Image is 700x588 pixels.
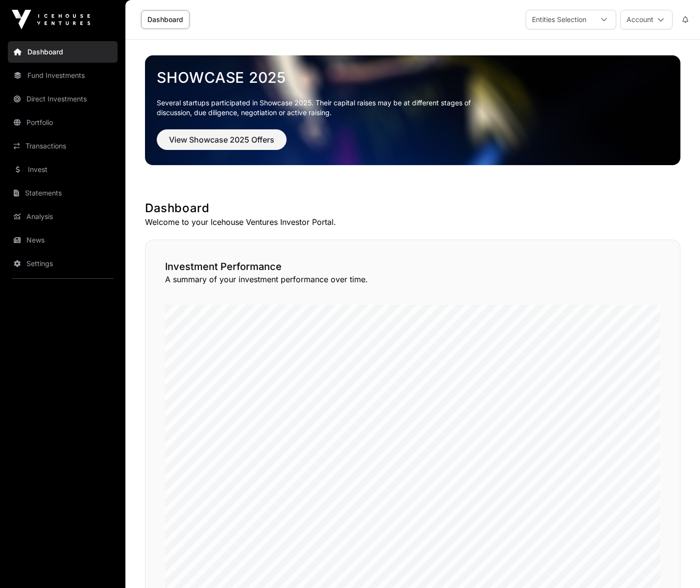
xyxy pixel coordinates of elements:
a: Settings [8,253,118,274]
a: Portfolio [8,112,118,133]
a: Direct Investments [8,88,118,110]
iframe: Chat Widget [651,541,700,588]
button: View Showcase 2025 Offers [157,129,287,150]
a: Analysis [8,206,118,227]
a: Fund Investments [8,65,118,86]
a: Invest [8,159,118,180]
p: Several startups participated in Showcase 2025. Their capital raises may be at different stages o... [157,98,486,118]
a: Statements [8,182,118,204]
h1: Dashboard [145,200,680,216]
a: View Showcase 2025 Offers [157,139,287,149]
img: Icehouse Ventures Logo [12,10,90,29]
span: View Showcase 2025 Offers [169,134,274,146]
p: Welcome to your Icehouse Ventures Investor Portal. [145,216,680,228]
p: A summary of your investment performance over time. [165,273,660,285]
a: Dashboard [141,10,190,29]
a: News [8,229,118,251]
div: Entities Selection [526,10,592,29]
a: Transactions [8,135,118,157]
button: Account [620,10,673,29]
img: Showcase 2025 [145,55,680,165]
h2: Investment Performance [165,260,660,273]
a: Dashboard [8,41,118,63]
a: Showcase 2025 [157,69,669,86]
